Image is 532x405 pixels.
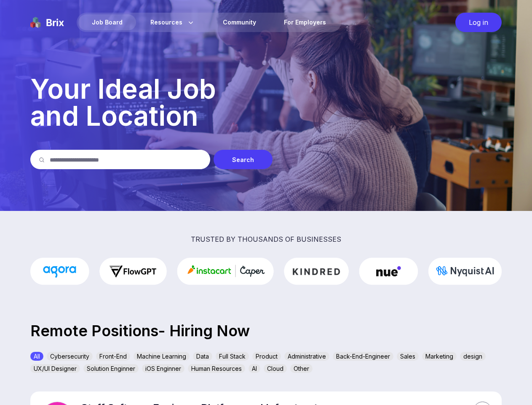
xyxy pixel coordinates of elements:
div: Sales [397,352,419,361]
div: Cloud [264,364,287,373]
div: Log in [455,13,502,32]
div: Back-End-Engineer [333,352,393,361]
div: Full Stack [216,352,249,361]
div: Other [290,364,313,373]
div: Job Board [78,14,136,30]
div: AI [249,364,260,373]
div: Search [214,150,273,169]
div: Marketing [422,352,457,361]
div: Front-End [96,352,130,361]
p: Your Ideal Job and Location [30,76,502,130]
div: Resources [137,14,209,30]
a: Log in [451,13,502,32]
div: Human Resources [188,364,245,373]
div: Administrative [284,352,329,361]
div: iOS Enginner [142,364,184,373]
a: Community [209,14,270,30]
div: All [30,352,43,361]
div: Solution Enginner [83,364,139,373]
div: Product [252,352,281,361]
div: design [460,352,486,361]
div: Cybersecurity [47,352,93,361]
div: Machine Learning [134,352,190,361]
a: For Employers [270,14,340,30]
div: UX/UI Designer [30,364,80,373]
div: Data [193,352,212,361]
